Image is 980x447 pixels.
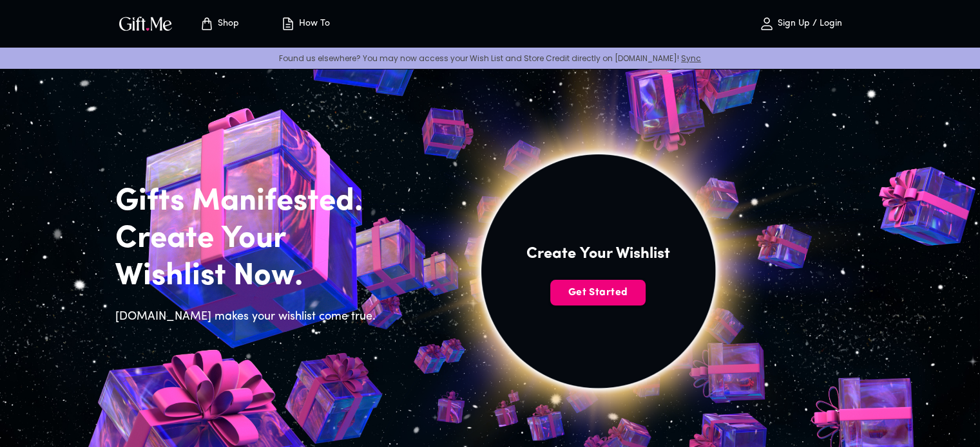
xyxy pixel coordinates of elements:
[10,53,970,64] p: Found us elsewhere? You may now access your Wish List and Store Credit directly on [DOMAIN_NAME]!
[681,53,701,64] a: Sync
[270,3,341,44] button: How To
[550,286,646,300] span: Get Started
[774,19,842,30] p: Sign Up / Login
[115,221,383,258] h2: Create Your
[736,3,865,44] button: Sign Up / Login
[115,16,176,32] button: GiftMe Logo
[215,19,239,30] p: Shop
[117,14,175,33] img: GiftMe Logo
[115,258,383,295] h2: Wishlist Now.
[115,308,383,326] h6: [DOMAIN_NAME] makes your wishlist come true.
[296,19,330,30] p: How To
[184,3,255,44] button: Store page
[550,280,646,306] button: Get Started
[526,244,670,264] h4: Create Your Wishlist
[280,16,296,32] img: how-to.svg
[115,183,383,221] h2: Gifts Manifested.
